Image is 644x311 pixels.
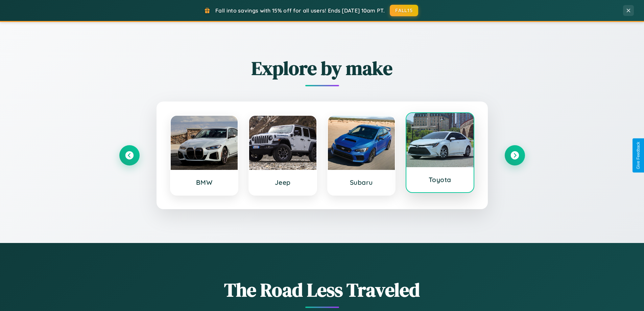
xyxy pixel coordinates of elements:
[215,7,385,14] span: Fall into savings with 15% off for all users! Ends [DATE] 10am PT.
[636,142,641,169] div: Give Feedback
[177,178,231,186] h3: BMW
[256,178,310,186] h3: Jeep
[413,176,467,184] h3: Toyota
[335,178,388,186] h3: Subaru
[119,55,525,81] h2: Explore by make
[119,277,525,303] h1: The Road Less Traveled
[390,5,418,16] button: FALL15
